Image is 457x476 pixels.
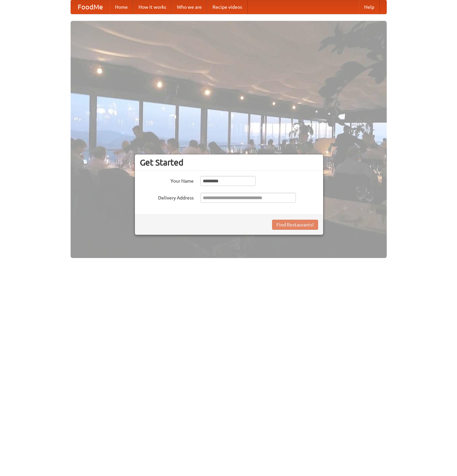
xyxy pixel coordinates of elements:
[71,0,110,14] a: FoodMe
[110,0,133,14] a: Home
[140,176,194,184] label: Your Name
[133,0,172,14] a: How it works
[140,157,318,168] h3: Get Started
[359,0,380,14] a: Help
[207,0,247,14] a: Recipe videos
[140,193,194,201] label: Delivery Address
[172,0,207,14] a: Who we are
[272,220,318,230] button: Find Restaurants!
